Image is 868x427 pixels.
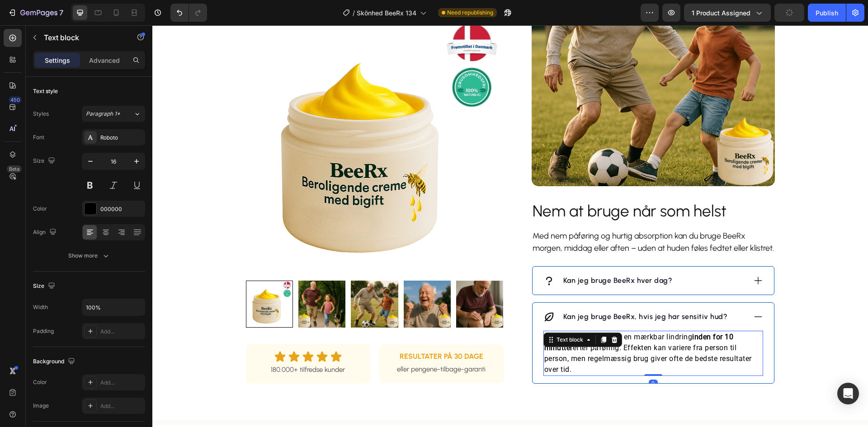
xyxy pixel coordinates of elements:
p: Advanced [89,56,120,65]
div: 450 [9,96,22,103]
span: Skönhed BeeRx 134 [357,8,416,18]
p: Nem at bruge når som helst [380,176,622,197]
div: Undo/Redo [170,4,207,22]
button: 1 product assigned [684,4,771,22]
div: Add... [100,402,143,410]
p: Text block [44,32,121,43]
div: Align [33,226,58,239]
div: Font [33,133,44,141]
div: Color [33,378,47,386]
span: Paragraph 1* [86,110,120,118]
div: Rich Text Editor. Editing area: main [410,249,522,262]
button: Show more [33,248,145,264]
p: 7 [59,7,63,18]
p: Mange brugere oplever en mærkbar lindring efter påføring. Effekten kan variere fra person til per... [392,306,610,350]
iframe: Design area [152,25,868,427]
div: Image [33,402,49,410]
div: 0 [496,354,505,361]
button: Paragraph 1* [82,106,145,122]
span: Need republishing [447,9,493,17]
p: Kan jeg bruge BeeRx, hvis jeg har sensitiv hud? [411,286,576,297]
h2: Rich Text Editor. Editing area: main [379,175,623,197]
div: Rich Text Editor. Editing area: main [410,285,577,298]
h2: RESULTATER PÅ 30 DAGE [241,326,338,337]
div: Add... [100,328,143,336]
div: Rich Text Editor. Editing area: main [379,204,623,230]
div: Beta [7,165,22,173]
div: Show more [68,251,110,260]
div: Open Intercom Messenger [837,383,859,404]
div: Text block [402,310,433,319]
p: eller pengene-tilbage-garanti [241,338,337,350]
span: / [353,8,355,18]
span: 1 product assigned [692,8,750,18]
p: Settings [45,56,70,65]
p: Kan jeg bruge BeeRx hver dag? [411,250,520,261]
div: Width [33,303,48,311]
div: Background [33,356,77,368]
input: Auto [82,299,145,315]
p: Med nem påføring og hurtig absorption kan du bruge BeeRx morgen, middag eller aften – uden at hud... [380,205,622,229]
div: 000000 [100,205,143,213]
button: 7 [4,4,67,22]
div: Add... [100,379,143,387]
div: Roboto [100,134,143,142]
div: Size [33,280,57,292]
div: Publish [816,8,838,18]
div: Styles [33,110,49,118]
div: Padding [33,327,54,335]
div: Color [33,205,47,213]
div: Text style [33,87,58,95]
button: Publish [808,4,846,22]
div: Size [33,155,57,167]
